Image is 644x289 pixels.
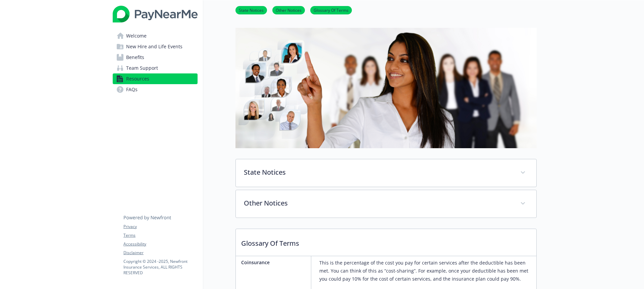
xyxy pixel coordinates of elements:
[241,259,308,266] p: Coinsurance
[113,63,198,73] a: Team Support
[236,229,536,254] p: Glossary Of Terms
[126,73,149,84] span: Resources
[244,198,512,208] p: Other Notices
[126,31,147,41] span: Welcome
[123,232,197,238] a: Terms
[236,190,536,218] div: Other Notices
[113,84,198,95] a: FAQs
[113,52,198,63] a: Benefits
[236,159,536,187] div: State Notices
[113,73,198,84] a: Resources
[126,52,144,63] span: Benefits
[123,250,197,256] a: Disclaimer
[244,167,512,177] p: State Notices
[126,84,138,95] span: FAQs
[310,7,352,13] a: Glossary Of Terms
[113,41,198,52] a: New Hire and Life Events
[123,258,197,276] p: Copyright © 2024 - 2025 , Newfront Insurance Services, ALL RIGHTS RESERVED
[272,7,305,13] a: Other Notices
[113,31,198,41] a: Welcome
[126,41,182,52] span: New Hire and Life Events
[235,7,267,13] a: State Notices
[319,259,534,283] p: This is the percentage of the cost you pay for certain services after the deductible has been met...
[123,224,197,230] a: Privacy
[126,63,158,73] span: Team Support
[235,28,537,148] img: resources page banner
[123,241,197,247] a: Accessibility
